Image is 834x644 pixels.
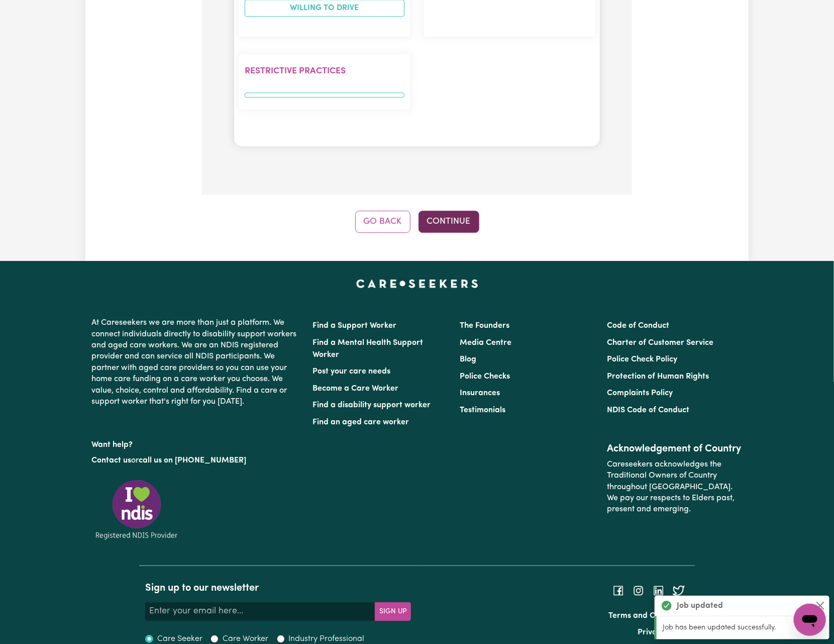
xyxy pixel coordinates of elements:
a: Privacy Policy [638,628,689,636]
input: Enter your email here... [145,602,375,620]
img: Registered NDIS provider [91,478,182,541]
p: Job has been updated successfully. [663,622,823,633]
a: Terms and Conditions [608,612,689,620]
a: Blog [460,355,476,363]
a: Contact us [91,456,131,465]
button: Close [814,600,826,612]
button: Go Back [355,211,410,233]
a: NDIS Code of Conduct [607,406,690,414]
a: Police Checks [460,373,510,381]
a: Careseekers home page [356,279,478,287]
a: call us on [PHONE_NUMBER] [139,456,246,465]
button: Subscribe [375,602,411,620]
a: Find a Support Worker [312,322,396,330]
a: Follow Careseekers on Twitter [673,587,685,595]
a: Insurances [460,389,500,397]
h2: Acknowledgement of Country [607,443,743,455]
a: Testimonials [460,406,505,414]
a: Media Centre [460,339,511,347]
iframe: Button to launch messaging window [794,604,826,636]
a: Follow Careseekers on Instagram [633,587,645,595]
p: or [91,451,300,470]
a: Find a Mental Health Support Worker [312,339,423,359]
a: Follow Careseekers on LinkedIn [653,587,665,595]
a: Charter of Customer Service [607,339,714,347]
a: Police Check Policy [607,355,678,363]
h2: Sign up to our newsletter [145,582,411,594]
a: The Founders [460,322,509,330]
h2: Restrictive Practices [245,66,404,76]
a: Code of Conduct [607,322,670,330]
p: Want help? [91,435,300,450]
strong: Job updated [677,600,723,612]
a: Protection of Human Rights [607,373,709,381]
p: Careseekers acknowledges the Traditional Owners of Country throughout [GEOGRAPHIC_DATA]. We pay o... [607,455,743,519]
a: Find an aged care worker [312,418,409,426]
a: Find a disability support worker [312,401,431,409]
a: Complaints Policy [607,389,673,397]
a: Post your care needs [312,367,390,376]
a: Follow Careseekers on Facebook [612,587,624,595]
button: Continue [419,211,479,233]
p: At Careseekers we are more than just a platform. We connect individuals directly to disability su... [91,313,300,411]
a: Become a Care Worker [312,385,398,393]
